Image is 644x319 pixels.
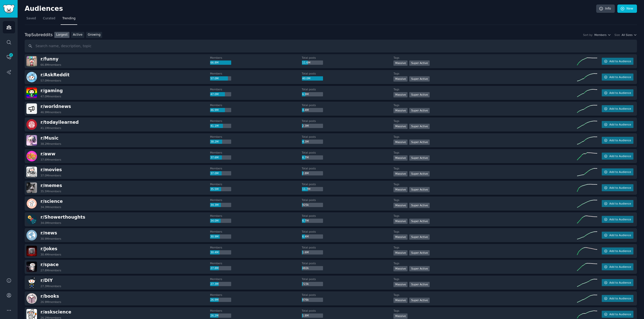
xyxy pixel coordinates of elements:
[393,103,577,107] dt: Tags
[393,282,408,287] div: Massive
[41,269,61,272] div: 27.8M members
[210,135,302,139] dt: Members
[26,56,37,67] img: funny
[602,58,633,65] button: Add to Audience
[210,151,302,154] dt: Members
[41,183,62,188] span: r/ memes
[393,72,577,75] dt: Tags
[393,124,408,129] div: Massive
[210,76,231,81] div: 57.0M
[210,103,302,107] dt: Members
[41,136,59,141] span: r/ Music
[302,198,394,202] dt: Total posts
[393,262,577,265] dt: Tags
[210,293,302,297] dt: Members
[26,182,37,193] img: memes
[26,214,37,225] img: Showerthoughts
[41,104,71,109] span: r/ worldnews
[26,88,37,98] img: gaming
[302,298,323,302] div: 876k
[41,15,57,25] a: Curated
[41,237,61,240] div: 30.9M members
[393,155,408,161] div: Massive
[302,119,394,123] dt: Total posts
[41,174,61,177] div: 37.0M members
[602,153,633,160] button: Add to Audience
[25,15,38,25] a: Saved
[26,119,37,130] img: todayilearned
[210,219,231,223] div: 34.0M
[26,230,37,240] img: news
[61,15,77,25] a: Trending
[609,154,631,158] span: Add to Audience
[602,74,633,81] button: Add to Audience
[302,309,394,312] dt: Total posts
[210,60,231,65] div: 66.8M
[609,107,631,110] span: Add to Audience
[41,63,61,67] div: 66.8M members
[409,266,430,271] div: Super Active
[602,279,633,286] button: Add to Audience
[210,234,231,239] div: 30.9M
[609,75,631,79] span: Add to Audience
[393,135,577,139] dt: Tags
[26,151,37,161] img: aww
[393,60,408,66] div: Massive
[41,246,57,251] span: r/ Jokes
[26,277,37,288] img: DIY
[43,16,55,21] span: Curated
[3,51,15,63] a: 2
[41,151,55,156] span: r/ aww
[26,16,36,21] span: Saved
[41,253,61,256] div: 30.4M members
[41,262,59,267] span: r/ space
[210,72,302,75] dt: Members
[393,182,577,186] dt: Tags
[302,262,394,265] dt: Total posts
[302,103,394,107] dt: Total posts
[393,92,408,97] div: Massive
[41,294,59,299] span: r/ books
[302,140,323,144] div: 4.3M
[41,205,61,209] div: 34.3M members
[26,246,37,256] img: Jokes
[393,246,577,249] dt: Tags
[302,282,323,286] div: 723k
[602,216,633,223] button: Add to Audience
[393,313,408,319] div: Massive
[41,167,62,172] span: r/ movies
[622,33,632,37] span: All Sizes
[602,89,633,96] button: Add to Audience
[609,297,631,300] span: Add to Audience
[41,300,61,304] div: 26.9M members
[602,105,633,112] button: Add to Audience
[41,110,61,114] div: 46.9M members
[41,221,61,225] div: 34.0M members
[409,140,430,145] div: Super Active
[41,199,63,204] span: r/ science
[409,108,430,113] div: Super Active
[622,33,637,37] button: All Sizes
[393,214,577,218] dt: Tags
[594,33,607,37] span: Members
[25,5,596,13] h2: Audiences
[210,266,231,271] div: 27.8M
[609,59,631,63] span: Add to Audience
[41,142,61,146] div: 38.2M members
[393,140,408,145] div: Massive
[302,219,323,223] div: 6.7M
[302,293,394,297] dt: Total posts
[302,167,394,170] dt: Total posts
[409,203,430,208] div: Super Active
[41,126,61,130] div: 41.1M members
[409,298,430,303] div: Super Active
[210,298,231,302] div: 26.9M
[210,155,231,160] div: 37.6M
[302,203,323,207] div: 925k
[302,182,394,186] dt: Total posts
[26,135,37,146] img: Music
[583,33,593,37] div: Sort by
[602,184,633,191] button: Add to Audience
[210,282,231,286] div: 27.3M
[609,281,631,284] span: Add to Audience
